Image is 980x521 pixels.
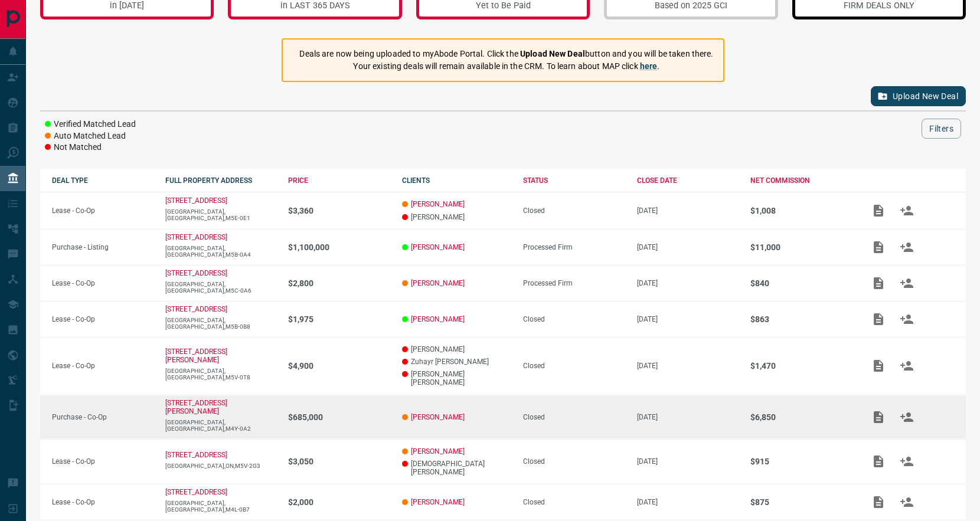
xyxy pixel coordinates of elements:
[165,245,276,258] p: [GEOGRAPHIC_DATA],[GEOGRAPHIC_DATA],M5B-0A4
[52,207,153,215] p: Lease - Co-Op
[750,314,852,324] p: $863
[893,206,921,214] span: Match Clients
[893,412,921,421] span: Match Clients
[299,48,713,60] p: Deals are now being uploaded to myAbode Portal. Click the button and you will be taken there.
[165,317,276,330] p: [GEOGRAPHIC_DATA],[GEOGRAPHIC_DATA],M5B-0B8
[523,207,625,215] div: Closed
[750,243,852,252] p: $11,000
[864,361,893,369] span: Add / View Documents
[411,498,465,506] a: [PERSON_NAME]
[299,60,713,73] p: Your existing deals will remain available in the CRM. To learn about MAP click .
[165,488,227,496] a: [STREET_ADDRESS]
[165,305,227,313] a: [STREET_ADDRESS]
[922,119,961,139] button: Filters
[52,413,153,421] p: Purchase - Co-Op
[288,412,390,422] p: $685,000
[52,243,153,251] p: Purchase - Listing
[52,362,153,370] p: Lease - Co-Op
[288,457,390,466] p: $3,050
[637,176,739,185] div: CLOSE DATE
[750,206,852,215] p: $1,008
[288,278,390,288] p: $2,800
[52,498,153,506] p: Lease - Co-Op
[523,279,625,287] div: Processed Firm
[750,412,852,422] p: $6,850
[864,457,893,466] span: Add / View Documents
[165,348,227,364] a: [STREET_ADDRESS][PERSON_NAME]
[52,315,153,323] p: Lease - Co-Op
[750,278,852,288] p: $840
[750,361,852,371] p: $1,470
[864,497,893,506] span: Add / View Documents
[288,243,390,252] p: $1,100,000
[520,49,585,58] strong: Upload New Deal
[893,278,921,287] span: Match Clients
[165,463,276,469] p: [GEOGRAPHIC_DATA],ON,M5V-2G3
[637,413,739,421] p: [DATE]
[637,207,739,215] p: [DATE]
[411,315,465,323] a: [PERSON_NAME]
[637,362,739,370] p: [DATE]
[523,176,625,185] div: STATUS
[402,213,511,221] p: [PERSON_NAME]
[750,497,852,507] p: $875
[864,314,893,323] span: Add / View Documents
[45,142,136,153] li: Not Matched
[165,208,276,221] p: [GEOGRAPHIC_DATA],[GEOGRAPHIC_DATA],M5E-0E1
[893,361,921,369] span: Match Clients
[165,196,227,205] a: [STREET_ADDRESS]
[523,457,625,466] div: Closed
[402,176,511,185] div: CLIENTS
[165,269,227,277] a: [STREET_ADDRESS]
[52,176,153,185] div: DEAL TYPE
[640,61,658,71] a: here
[288,361,390,371] p: $4,900
[864,243,893,251] span: Add / View Documents
[402,370,511,386] p: [PERSON_NAME] [PERSON_NAME]
[893,243,921,251] span: Match Clients
[165,281,276,294] p: [GEOGRAPHIC_DATA],[GEOGRAPHIC_DATA],M5C-0A6
[637,279,739,287] p: [DATE]
[165,368,276,381] p: [GEOGRAPHIC_DATA],[GEOGRAPHIC_DATA],M5V-0T8
[81,1,173,11] div: in [DATE]
[165,451,227,459] a: [STREET_ADDRESS]
[458,1,549,11] div: Yet to Be Paid
[893,314,921,323] span: Match Clients
[52,457,153,466] p: Lease - Co-Op
[165,233,227,241] a: [STREET_ADDRESS]
[402,345,511,353] p: [PERSON_NAME]
[411,279,465,287] a: [PERSON_NAME]
[844,1,914,11] div: FIRM DEALS ONLY
[523,315,625,323] div: Closed
[637,457,739,466] p: [DATE]
[864,412,893,421] span: Add / View Documents
[165,399,227,415] a: [STREET_ADDRESS][PERSON_NAME]
[871,86,966,106] button: Upload New Deal
[864,278,893,287] span: Add / View Documents
[750,457,852,466] p: $915
[655,1,727,11] div: Based on 2025 GCI
[165,419,276,432] p: [GEOGRAPHIC_DATA],[GEOGRAPHIC_DATA],M4Y-0A2
[45,130,136,142] li: Auto Matched Lead
[411,413,465,421] a: [PERSON_NAME]
[411,243,465,251] a: [PERSON_NAME]
[45,119,136,130] li: Verified Matched Lead
[637,315,739,323] p: [DATE]
[893,457,921,466] span: Match Clients
[750,176,852,185] div: NET COMMISSION
[864,206,893,214] span: Add / View Documents
[637,243,739,251] p: [DATE]
[288,176,390,185] div: PRICE
[52,279,153,287] p: Lease - Co-Op
[893,497,921,506] span: Match Clients
[523,243,625,251] div: Processed Firm
[402,460,511,476] p: [DEMOGRAPHIC_DATA][PERSON_NAME]
[165,176,276,185] div: FULL PROPERTY ADDRESS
